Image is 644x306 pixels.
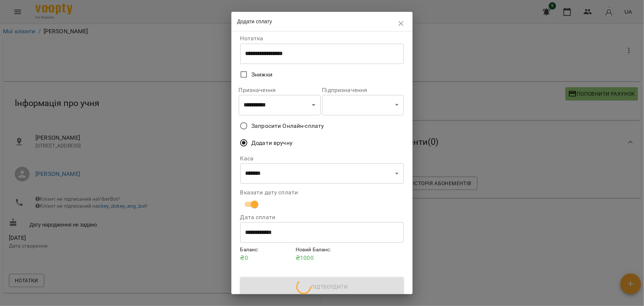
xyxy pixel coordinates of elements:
p: ₴ 1000 [296,254,348,262]
label: Підпризначення [322,87,404,93]
h6: Баланс : [240,246,293,254]
span: Запросити Онлайн-сплату [251,122,324,130]
label: Дата сплати [240,214,404,220]
h6: Новий Баланс : [296,246,348,254]
label: Призначення [239,87,321,93]
label: Каса [240,156,404,161]
span: Додати сплату [237,18,272,24]
label: Вказати дату сплати [240,190,404,195]
span: Додати вручну [251,139,292,147]
label: Нотатка [240,35,404,41]
p: ₴ 0 [240,254,293,262]
span: Знижки [251,70,272,79]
